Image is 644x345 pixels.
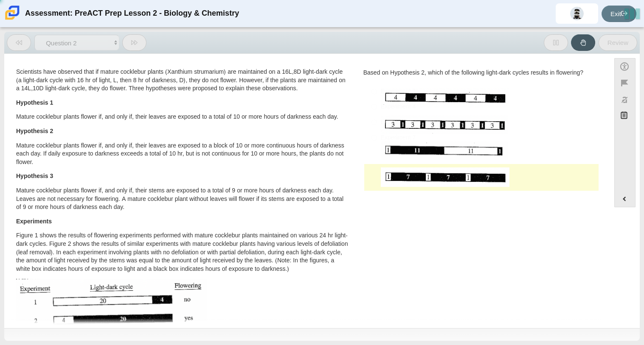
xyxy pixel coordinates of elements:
[16,142,349,167] p: Mature cocklebur plants flower if, and only if, their leaves are exposed to a block of 10 or more...
[25,3,239,24] div: Assessment: PreACT Prep Lesson 2 - Biology & Chemistry
[381,87,595,96] div: Experiment 2
[615,191,635,207] button: Expand menu. Displays the button labels.
[16,68,349,93] p: Scientists have observed that if mature cocklebur plants (Xanthium strumarium) are maintained on ...
[614,58,636,75] button: Open Accessibility Menu
[599,34,637,51] button: Review
[16,217,52,225] strong: Experiments
[614,75,636,91] button: Flag item
[3,16,21,23] a: Carmen School of Science & Technology
[381,134,595,142] div: Experiment 7
[570,7,584,20] img: agustin.acostaherr.RuWxgp
[614,108,636,125] button: Notepad
[16,113,349,121] p: Mature cocklebur plants flower if, and only if, their leaves are exposed to a total of 10 or more...
[3,4,21,22] img: Carmen School of Science & Technology
[614,92,636,108] button: Toggle response masking
[16,99,53,106] strong: Hypothesis 1
[16,231,349,273] p: Figure 1 shows the results of flowering experiments performed with mature cocklebur plants mainta...
[602,6,636,22] a: Exit
[8,58,606,325] div: Assessment items
[16,127,53,135] strong: Hypothesis 2
[363,69,599,77] div: The results of which of the following experiments support Hypothesis 1?
[381,103,595,111] div: Experiment 4
[16,186,349,211] p: Mature cocklebur plants flower if, and only if, their stems are exposed to a total of 9 or more h...
[571,34,595,51] button: Raise Your Hand
[381,118,595,127] div: Experiment 6
[16,172,53,180] strong: Hypothesis 3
